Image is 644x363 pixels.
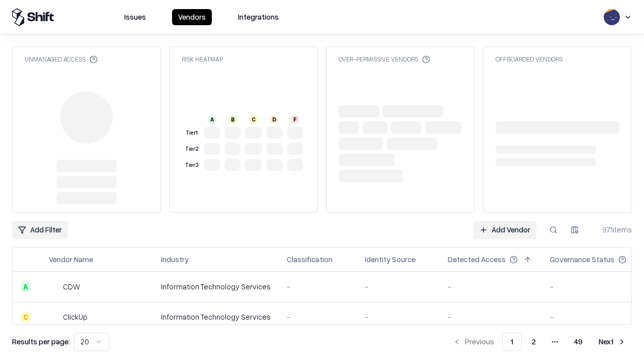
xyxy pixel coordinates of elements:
button: Add Filter [12,221,68,239]
div: - [365,312,432,322]
div: Information Technology Services [161,312,271,322]
button: Next [593,333,632,351]
div: - [287,281,349,292]
div: Over-Permissive Vendors [339,55,430,64]
div: B [229,115,237,124]
div: F [291,115,299,124]
div: Tier 3 [184,161,200,169]
div: C [250,115,258,124]
div: Offboarded Vendors [496,55,562,64]
nav: pagination [447,333,632,351]
div: Industry [161,254,189,265]
p: Results per page: [12,336,70,347]
div: C [21,312,31,322]
button: Issues [118,9,152,25]
div: Tier 1 [184,129,200,137]
button: Integrations [232,9,285,25]
a: Add Vendor [473,221,536,239]
div: - [287,312,349,322]
div: - [365,281,432,292]
div: Unmanaged Access [25,55,98,64]
button: 1 [502,333,522,351]
div: Vendor Name [49,254,93,265]
div: Governance Status [550,254,614,265]
div: - [448,312,534,322]
div: Identity Source [365,254,416,265]
img: CDW [49,282,59,292]
div: CDW [63,281,80,292]
div: A [21,282,31,292]
div: A [208,115,216,124]
div: Tier 2 [184,145,200,153]
div: ClickUp [63,312,88,322]
button: Vendors [172,9,212,25]
div: - [550,281,642,292]
div: - [550,312,642,322]
div: Risk Heatmap [182,55,223,64]
div: Classification [287,254,333,265]
div: - [448,281,534,292]
div: Detected Access [448,254,506,265]
button: 49 [566,333,591,351]
img: ClickUp [49,312,59,322]
div: 971 items [592,224,632,235]
div: Information Technology Services [161,281,271,292]
div: D [270,115,278,124]
button: 2 [524,333,544,351]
